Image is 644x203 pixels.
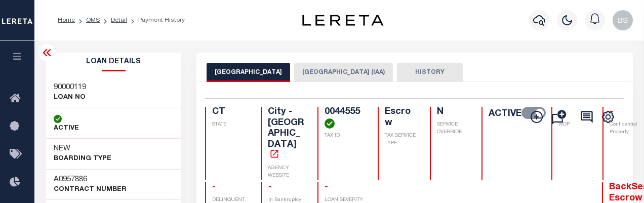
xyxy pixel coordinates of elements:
[397,63,463,82] button: HISTORY
[268,165,305,180] p: AGENCY WEBSITE
[212,183,216,192] span: -
[302,15,383,26] img: logo-dark.svg
[489,107,521,121] label: ACTIVE
[54,175,127,185] h3: A0957886
[54,144,111,154] h3: NEW
[54,154,111,164] p: BOARDING TYPE
[46,53,181,71] h2: Loan Details
[325,183,328,192] span: -
[385,132,418,147] p: TAX SERVICE TYPE
[212,107,249,118] h4: CT
[437,121,469,136] p: SERVICE OVERRIDE
[613,10,633,30] img: svg+xml;base64,PHN2ZyB4bWxucz0iaHR0cDovL3d3dy53My5vcmcvMjAwMC9zdmciIHBvaW50ZXItZXZlbnRzPSJub25lIi...
[86,17,100,23] a: OMS
[294,63,393,82] button: [GEOGRAPHIC_DATA] (IAA)
[207,63,290,82] button: [GEOGRAPHIC_DATA]
[325,132,366,140] p: TAX ID
[54,93,86,103] p: LOAN NO
[212,121,249,129] p: STATE
[325,107,366,129] h4: 0044555
[54,124,79,134] p: ACTIVE
[54,83,86,93] h3: 90000119
[54,185,127,195] p: Contract Number
[111,17,127,23] a: Detail
[127,16,185,25] li: Payment History
[385,107,418,129] h4: Escrow
[58,17,75,23] a: Home
[268,107,305,161] h4: City - [GEOGRAPHIC_DATA]
[437,107,469,118] h4: N
[268,183,272,192] span: -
